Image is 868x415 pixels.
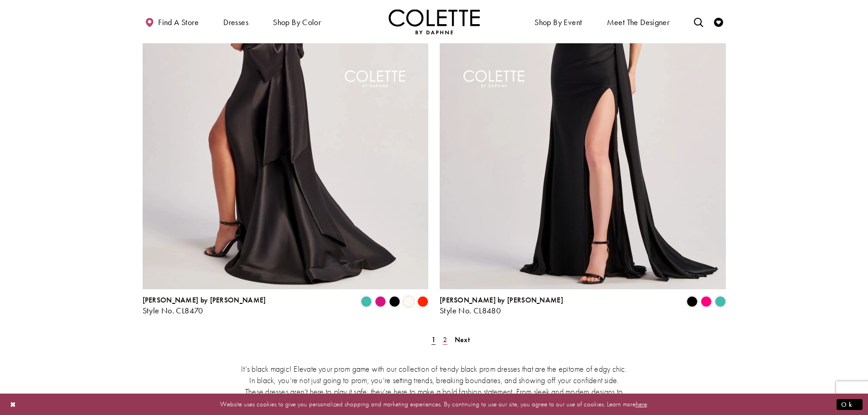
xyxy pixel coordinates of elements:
[389,9,480,34] a: Visit Home Page
[5,396,21,412] button: Close Dialog
[223,18,248,27] span: Dresses
[431,335,436,344] span: 1
[605,9,672,34] a: Meet the designer
[271,9,323,34] span: Shop by color
[440,295,563,305] span: [PERSON_NAME] by [PERSON_NAME]
[143,9,201,34] a: Find a store
[443,335,447,344] span: 2
[273,18,321,27] span: Shop by color
[440,333,450,346] a: Page 2
[607,18,670,27] span: Meet the designer
[417,296,428,307] i: Scarlet
[692,9,705,34] a: Toggle search
[701,296,712,307] i: Hot Pink
[837,399,863,410] button: Submit Dialog
[375,296,386,307] i: Fuchsia
[687,296,698,307] i: Black
[389,296,400,307] i: Black
[712,9,725,34] a: Check Wishlist
[429,333,438,346] span: Current Page
[440,305,501,316] span: Style No. CL8480
[452,333,473,346] a: Next Page
[361,296,372,307] i: Turquoise
[143,296,266,315] div: Colette by Daphne Style No. CL8470
[66,398,802,410] p: Website uses cookies to give you personalized shopping and marketing experiences. By continuing t...
[455,335,470,344] span: Next
[534,18,582,27] span: Shop By Event
[158,18,199,27] span: Find a store
[636,400,647,409] a: here
[143,295,266,305] span: [PERSON_NAME] by [PERSON_NAME]
[221,9,251,34] span: Dresses
[532,9,584,34] span: Shop By Event
[403,296,414,307] i: Diamond White
[440,296,563,315] div: Colette by Daphne Style No. CL8480
[241,363,628,409] p: It’s black magic! Elevate your prom game with our collection of trendy black prom dresses that ar...
[143,305,203,316] span: Style No. CL8470
[389,9,480,34] img: Colette by Daphne
[715,296,726,307] i: Turquoise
